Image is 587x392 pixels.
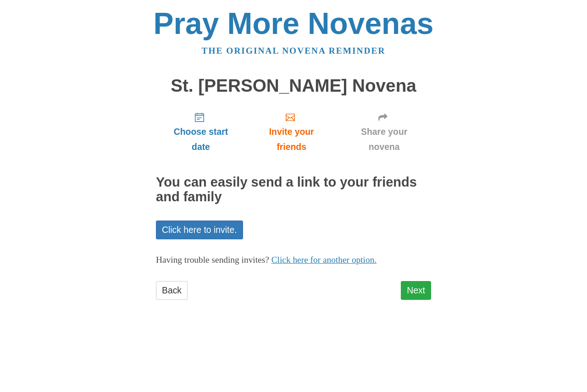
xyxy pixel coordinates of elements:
span: Invite your friends [255,124,328,155]
span: Share your novena [346,124,422,155]
h2: You can easily send a link to your friends and family [156,175,431,204]
span: Having trouble sending invites? [156,255,269,265]
a: Back [156,281,188,300]
a: Share your novena [337,105,431,159]
h1: St. [PERSON_NAME] Novena [156,76,431,96]
a: Invite your friends [246,105,337,159]
a: Choose start date [156,105,246,159]
a: Next [401,281,431,300]
a: Click here to invite. [156,221,243,239]
span: Choose start date [165,124,237,155]
a: Click here for another option. [271,255,377,265]
a: The original novena reminder [202,46,386,55]
a: Pray More Novenas [154,6,434,40]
